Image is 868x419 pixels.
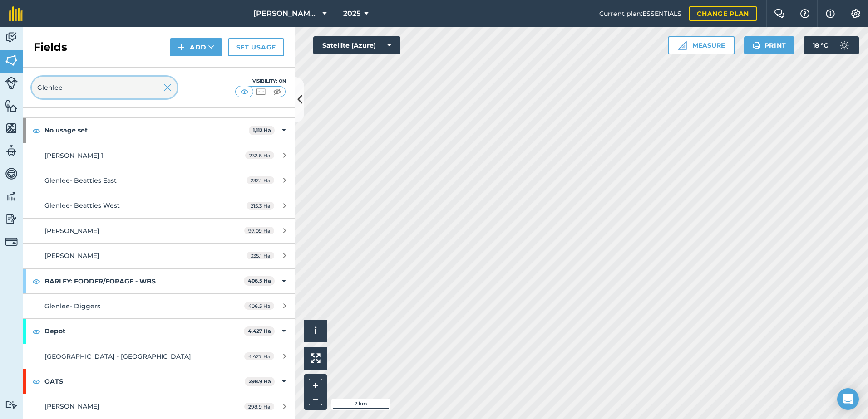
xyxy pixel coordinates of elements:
[752,40,761,51] img: svg+xml;base64,PHN2ZyB4bWxucz0iaHR0cDovL3d3dy53My5vcmcvMjAwMC9zdmciIHdpZHRoPSIxOSIgaGVpZ2h0PSIyNC...
[23,143,295,168] a: [PERSON_NAME] 1232.6 Ha
[44,269,244,293] strong: BARLEY: FODDER/FORAGE - WBS
[23,294,295,318] a: Glenlee- Diggers406.5 Ha
[309,379,322,392] button: +
[23,319,295,343] div: Depot4.427 Ha
[744,36,795,54] button: Print
[835,36,853,54] img: svg+xml;base64,PD94bWwgdmVyc2lvbj0iMS4wIiBlbmNvZGluZz0idXRmLTgiPz4KPCEtLSBHZW5lcmF0b3I6IEFkb2JlIE...
[23,168,295,193] a: Glenlee- Beatties East232.1 Ha
[44,118,249,142] strong: No usage set
[178,42,184,53] img: svg+xml;base64,PHN2ZyB4bWxucz0iaHR0cDovL3d3dy53My5vcmcvMjAwMC9zdmciIHdpZHRoPSIxNCIgaGVpZ2h0PSIyNC...
[44,252,99,260] span: [PERSON_NAME]
[253,8,319,19] span: [PERSON_NAME] ASAHI PADDOCKS
[235,78,286,85] div: Visibility: On
[5,122,18,135] img: svg+xml;base64,PHN2ZyB4bWxucz0iaHR0cDovL3d3dy53My5vcmcvMjAwMC9zdmciIHdpZHRoPSI1NiIgaGVpZ2h0PSI2MC...
[44,227,99,235] span: [PERSON_NAME]
[248,328,271,334] strong: 4.427 Ha
[5,190,18,203] img: svg+xml;base64,PD94bWwgdmVyc2lvbj0iMS4wIiBlbmNvZGluZz0idXRmLTgiPz4KPCEtLSBHZW5lcmF0b3I6IEFkb2JlIE...
[44,176,117,185] span: Glenlee- Beatties East
[5,235,18,248] img: svg+xml;base64,PD94bWwgdmVyc2lvbj0iMS4wIiBlbmNvZGluZz0idXRmLTgiPz4KPCEtLSBHZW5lcmF0b3I6IEFkb2JlIE...
[23,118,295,142] div: No usage set1,112 Ha
[44,352,191,361] span: [GEOGRAPHIC_DATA] - [GEOGRAPHIC_DATA]
[255,87,266,96] img: svg+xml;base64,PHN2ZyB4bWxucz0iaHR0cDovL3d3dy53My5vcmcvMjAwMC9zdmciIHdpZHRoPSI1MCIgaGVpZ2h0PSI0MC...
[668,36,735,54] button: Measure
[23,219,295,243] a: [PERSON_NAME]97.09 Ha
[5,167,18,180] img: svg+xml;base64,PD94bWwgdmVyc2lvbj0iMS4wIiBlbmNvZGluZz0idXRmLTgiPz4KPCEtLSBHZW5lcmF0b3I6IEFkb2JlIE...
[44,201,120,209] span: Glenlee- Beatties West
[804,36,859,54] button: 18 °C
[244,403,274,410] span: 298.9 Ha
[689,6,757,21] a: Change plan
[32,276,40,287] img: svg+xml;base64,PHN2ZyB4bWxucz0iaHR0cDovL3d3dy53My5vcmcvMjAwMC9zdmciIHdpZHRoPSIxOCIgaGVpZ2h0PSIyNC...
[23,394,295,419] a: [PERSON_NAME]298.9 Ha
[248,278,271,284] strong: 406.5 Ha
[5,99,18,112] img: svg+xml;base64,PHN2ZyB4bWxucz0iaHR0cDovL3d3dy53My5vcmcvMjAwMC9zdmciIHdpZHRoPSI1NiIgaGVpZ2h0PSI2MC...
[9,6,23,21] img: fieldmargin Logo
[599,9,681,19] span: Current plan : ESSENTIALS
[163,82,172,93] img: svg+xml;base64,PHN2ZyB4bWxucz0iaHR0cDovL3d3dy53My5vcmcvMjAwMC9zdmciIHdpZHRoPSIyMiIgaGVpZ2h0PSIzMC...
[23,193,295,218] a: Glenlee- Beatties West215.3 Ha
[5,54,18,67] img: svg+xml;base64,PHN2ZyB4bWxucz0iaHR0cDovL3d3dy53My5vcmcvMjAwMC9zdmciIHdpZHRoPSI1NiIgaGVpZ2h0PSI2MC...
[247,202,274,209] span: 215.3 Ha
[813,36,828,54] span: 18 ° C
[247,252,274,259] span: 335.1 Ha
[311,353,321,363] img: Four arrows, one pointing top left, one top right, one bottom right and the last bottom left
[799,9,810,18] img: A question mark icon
[774,9,785,18] img: Two speech bubbles overlapping with the left bubble in the forefront
[5,212,18,226] img: svg+xml;base64,PD94bWwgdmVyc2lvbj0iMS4wIiBlbmNvZGluZz0idXRmLTgiPz4KPCEtLSBHZW5lcmF0b3I6IEFkb2JlIE...
[32,376,40,387] img: svg+xml;base64,PHN2ZyB4bWxucz0iaHR0cDovL3d3dy53My5vcmcvMjAwMC9zdmciIHdpZHRoPSIxOCIgaGVpZ2h0PSIyNC...
[23,269,295,293] div: BARLEY: FODDER/FORAGE - WBS406.5 Ha
[245,151,274,159] span: 232.6 Ha
[314,325,317,336] span: i
[837,388,859,410] div: Open Intercom Messenger
[228,38,284,56] a: Set usage
[253,127,271,133] strong: 1,112 Ha
[343,8,360,19] span: 2025
[244,302,274,310] span: 406.5 Ha
[826,8,835,19] img: svg+xml;base64,PHN2ZyB4bWxucz0iaHR0cDovL3d3dy53My5vcmcvMjAwMC9zdmciIHdpZHRoPSIxNyIgaGVpZ2h0PSIxNy...
[244,352,274,360] span: 4.427 Ha
[44,369,245,394] strong: OATS
[32,77,177,98] input: Search
[32,125,40,136] img: svg+xml;base64,PHN2ZyB4bWxucz0iaHR0cDovL3d3dy53My5vcmcvMjAwMC9zdmciIHdpZHRoPSIxOCIgaGVpZ2h0PSIyNC...
[678,41,687,50] img: Ruler icon
[44,151,104,160] span: [PERSON_NAME] 1
[247,176,274,184] span: 232.1 Ha
[239,87,250,96] img: svg+xml;base64,PHN2ZyB4bWxucz0iaHR0cDovL3d3dy53My5vcmcvMjAwMC9zdmciIHdpZHRoPSI1MCIgaGVpZ2h0PSI0MC...
[313,36,400,54] button: Satellite (Azure)
[23,244,295,268] a: [PERSON_NAME]335.1 Ha
[5,144,18,158] img: svg+xml;base64,PD94bWwgdmVyc2lvbj0iMS4wIiBlbmNvZGluZz0idXRmLTgiPz4KPCEtLSBHZW5lcmF0b3I6IEFkb2JlIE...
[5,400,18,409] img: svg+xml;base64,PD94bWwgdmVyc2lvbj0iMS4wIiBlbmNvZGluZz0idXRmLTgiPz4KPCEtLSBHZW5lcmF0b3I6IEFkb2JlIE...
[44,402,99,410] span: [PERSON_NAME]
[271,87,283,96] img: svg+xml;base64,PHN2ZyB4bWxucz0iaHR0cDovL3d3dy53My5vcmcvMjAwMC9zdmciIHdpZHRoPSI1MCIgaGVpZ2h0PSI0MC...
[34,40,67,54] h2: Fields
[5,31,18,44] img: svg+xml;base64,PD94bWwgdmVyc2lvbj0iMS4wIiBlbmNvZGluZz0idXRmLTgiPz4KPCEtLSBHZW5lcmF0b3I6IEFkb2JlIE...
[249,378,271,385] strong: 298.9 Ha
[44,302,100,310] span: Glenlee- Diggers
[244,227,274,234] span: 97.09 Ha
[170,38,222,56] button: Add
[23,369,295,394] div: OATS298.9 Ha
[32,326,40,337] img: svg+xml;base64,PHN2ZyB4bWxucz0iaHR0cDovL3d3dy53My5vcmcvMjAwMC9zdmciIHdpZHRoPSIxOCIgaGVpZ2h0PSIyNC...
[309,392,322,405] button: –
[850,9,861,18] img: A cog icon
[44,319,244,343] strong: Depot
[5,77,18,89] img: svg+xml;base64,PD94bWwgdmVyc2lvbj0iMS4wIiBlbmNvZGluZz0idXRmLTgiPz4KPCEtLSBHZW5lcmF0b3I6IEFkb2JlIE...
[23,344,295,369] a: [GEOGRAPHIC_DATA] - [GEOGRAPHIC_DATA]4.427 Ha
[304,320,327,342] button: i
